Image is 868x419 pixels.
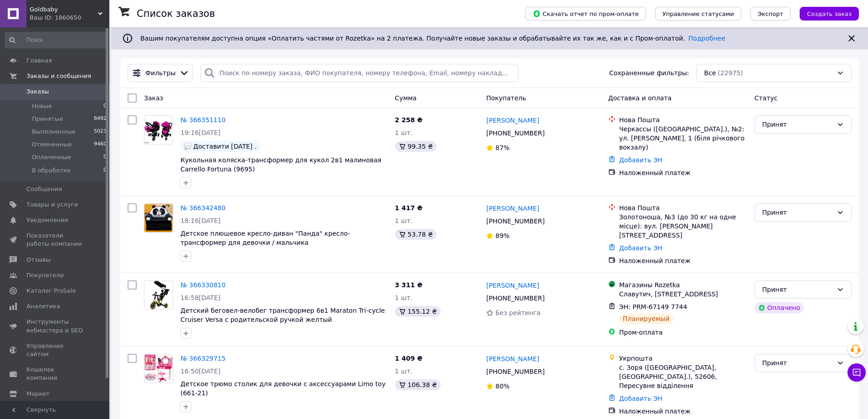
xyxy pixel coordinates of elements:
span: Каталог ProSale [26,287,76,295]
button: Чат с покупателем [847,363,866,382]
span: Фильтры [145,68,175,78]
span: Принятые [32,115,63,123]
span: 19:16[DATE] [180,129,221,136]
div: 53.78 ₴ [395,229,437,240]
a: № 366351110 [180,116,226,124]
div: Оплачено [755,302,804,313]
span: 3 311 ₴ [395,281,423,289]
span: Главная [26,57,52,65]
a: Фото товару [144,203,173,233]
span: Аналитика [26,302,60,310]
span: 80% [495,383,509,390]
span: 87% [495,144,509,151]
div: Принят [762,119,833,129]
button: Создать заказ [800,7,859,21]
span: 16:58[DATE] [180,294,221,301]
span: Все [704,68,716,78]
span: Сообщения [26,185,62,193]
div: Укрпошта [619,354,747,363]
span: Сумма [395,94,417,102]
span: Вашим покупателям доступна опция «Оплатить частями от Rozetka» на 2 платежа. Получайте новые зака... [140,35,725,42]
div: Наложенный платеж [619,407,747,416]
div: Пром-оплата [619,328,747,337]
span: 5023 [94,128,107,136]
input: Поиск [5,32,108,48]
span: 1 шт. [395,367,413,375]
span: Доставити [DATE] . [193,143,257,150]
span: В обработке [32,166,71,175]
span: Маркет [26,390,50,398]
span: Показатели работы компании [26,232,84,248]
span: (22975) [718,69,743,77]
div: Нова Пошта [619,203,747,212]
span: Уведомления [26,216,68,224]
a: Создать заказ [791,10,859,17]
div: Ваш ID: 1860650 [30,14,109,22]
img: Фото товару [144,281,173,309]
span: Заказы и сообщения [26,72,91,80]
a: Добавить ЭН [619,244,663,252]
div: Наложенный платеж [619,168,747,177]
span: 16:50[DATE] [180,367,221,375]
img: Фото товару [144,204,173,232]
a: Детское трюмо столик для девочки с аксессуарами Limo toy (661-21) [180,380,385,397]
span: 2 258 ₴ [395,116,423,124]
span: Покупатели [26,271,64,279]
div: 106.38 ₴ [395,379,441,390]
div: Нова Пошта [619,115,747,124]
span: Детский беговел-велобег трансформер 6в1 Maraton Tri-cycle Cruiser Versa с родительской ручкой желтый [180,307,385,323]
a: № 366329715 [180,355,226,362]
span: Выполненные [32,128,76,136]
button: Скачать отчет по пром-оплате [525,7,646,21]
span: Покупатель [486,94,526,102]
div: Черкассы ([GEOGRAPHIC_DATA].), №2: ул. [PERSON_NAME], 1 (біля річкового вокзалу) [619,124,747,152]
span: Оплаченные [32,153,71,161]
a: Детское плюшевое кресло-диван "Панда" кресло-трансформер для девочки / мальчика [180,230,350,246]
div: Золотоноша, №3 (до 30 кг на одне місце): вул. [PERSON_NAME][STREET_ADDRESS] [619,212,747,240]
a: Кукольная коляска-трансформер для кукол 2в1 малиновая Carrello Fortuna (9695) [180,156,381,173]
div: 99.35 ₴ [395,141,437,152]
div: [PHONE_NUMBER] [484,215,546,228]
div: Магазины Rozetka [619,280,747,290]
div: [PHONE_NUMBER] [484,365,546,378]
span: Новые [32,102,52,110]
span: 1 409 ₴ [395,355,423,362]
div: Планируемый [619,313,673,324]
span: Goldbaby [30,5,98,14]
h1: Список заказов [137,8,215,19]
span: Создать заказ [807,10,852,17]
div: [PHONE_NUMBER] [484,127,546,140]
span: 0 [103,102,107,110]
span: 1 417 ₴ [395,204,423,212]
span: Заказ [144,94,163,102]
span: 18:16[DATE] [180,217,221,224]
span: Сохраненные фильтры: [609,68,689,78]
a: [PERSON_NAME] [486,204,539,213]
div: Принят [762,207,833,217]
a: Фото товару [144,115,173,145]
span: Доставка и оплата [608,94,672,102]
button: Управление статусами [655,7,741,21]
a: [PERSON_NAME] [486,354,539,363]
span: Скачать отчет по пром-оплате [533,10,639,18]
input: Поиск по номеру заказа, ФИО покупателя, номеру телефона, Email, номеру накладной [200,64,518,82]
div: Славутич, [STREET_ADDRESS] [619,290,747,299]
span: ЭН: PRM-67149 7744 [619,303,687,310]
img: Фото товару [144,354,173,383]
a: Подробнее [688,35,725,42]
span: 0 [103,153,107,161]
span: Отзывы [26,256,51,264]
span: 0 [103,166,107,175]
img: Фото товару [144,116,173,144]
div: Принят [762,358,833,368]
span: 89% [495,232,509,239]
span: Управление сайтом [26,342,84,358]
a: [PERSON_NAME] [486,116,539,125]
a: [PERSON_NAME] [486,281,539,290]
div: [PHONE_NUMBER] [484,292,546,305]
button: Экспорт [750,7,791,21]
a: Фото товару [144,354,173,383]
